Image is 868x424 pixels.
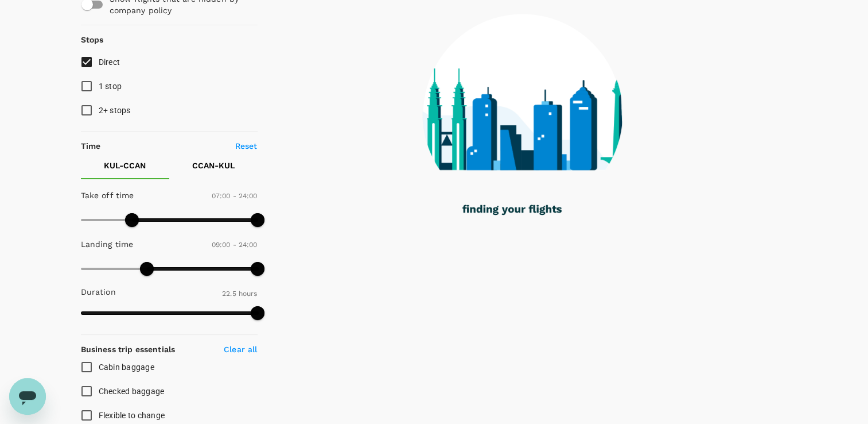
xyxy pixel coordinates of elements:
[81,140,101,152] p: Time
[104,160,146,171] p: KUL - CCAN
[81,238,134,250] p: Landing time
[81,35,104,44] strong: Stops
[462,205,562,215] g: finding your flights
[99,363,154,372] span: Cabin baggage
[81,190,134,201] p: Take off time
[99,57,120,67] span: Direct
[99,387,165,396] span: Checked baggage
[222,290,258,298] span: 22.5 hours
[212,241,258,249] span: 09:00 - 24:00
[224,344,257,355] p: Clear all
[99,82,122,91] span: 1 stop
[81,345,176,354] strong: Business trip essentials
[192,160,235,171] p: CCAN - KUL
[99,411,165,420] span: Flexible to change
[81,286,116,298] p: Duration
[9,378,46,415] iframe: Button to launch messaging window
[212,192,258,200] span: 07:00 - 24:00
[99,106,131,115] span: 2+ stops
[235,140,258,152] p: Reset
